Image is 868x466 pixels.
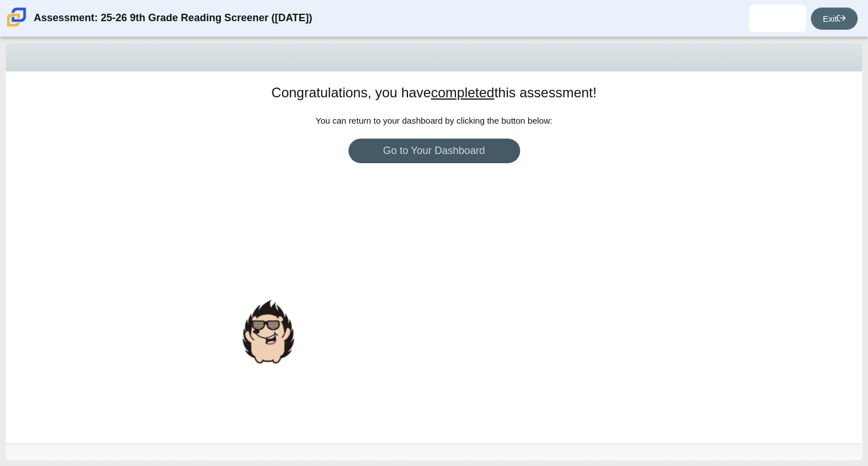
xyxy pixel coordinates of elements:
[5,5,29,29] img: Carmen School of Science & Technology
[316,116,553,125] span: You can return to your dashboard by clicking the button below:
[768,9,787,27] img: jesus.valdivia.RhEVbf
[431,85,494,100] u: completed
[34,5,312,32] div: Assessment: 25-26 9th Grade Reading Screener ([DATE])
[811,7,858,30] a: Exit
[348,139,520,163] a: Go to Your Dashboard
[5,21,29,31] a: Carmen School of Science & Technology
[271,83,596,102] h1: Congratulations, you have this assessment!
